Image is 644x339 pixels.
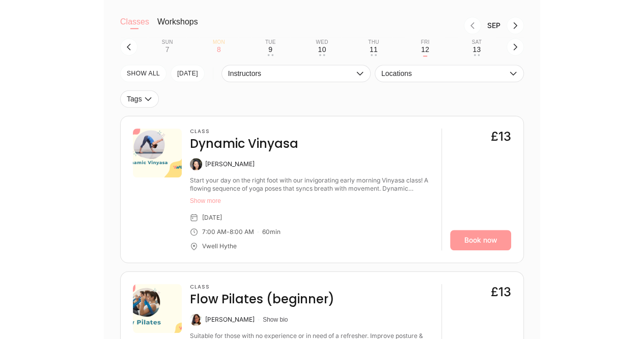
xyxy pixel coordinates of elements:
div: 9 [268,45,272,54]
div: Wed [316,39,328,45]
button: Show bio [263,316,288,324]
div: Start your day on the right foot with our invigorating early morning Vinyasa class! A flowing seq... [190,176,433,193]
div: 10 [318,45,326,54]
img: 700b52c3-107a-499f-8a38-c4115c73b02f.png [133,128,182,177]
div: 12 [421,45,429,54]
button: Previous month, Aug [464,17,481,34]
div: 7 [165,45,170,54]
div: 13 [472,45,481,54]
button: Workshops [157,17,198,37]
div: £13 [491,284,511,300]
button: Next month, Oct [507,17,524,34]
button: Show more [190,197,433,205]
nav: Month switch [214,17,524,34]
div: Month Sep [481,21,507,30]
div: Tue [265,39,276,45]
div: [DATE] [202,214,222,222]
h3: Class [190,128,298,135]
div: Sun [162,39,173,45]
div: Vwell Hythe [202,242,237,250]
div: 60 min [262,228,281,236]
div: 7:00 AM [202,228,227,236]
button: Classes [120,17,149,37]
button: Locations [375,65,524,82]
button: SHOW All [120,65,166,82]
div: Mon [213,39,225,45]
div: - [227,228,230,236]
div: Fri [421,39,430,45]
span: Tags [127,95,142,103]
div: • • [267,54,273,56]
div: • • [319,54,325,56]
div: • • [473,54,480,56]
h4: Dynamic Vinyasa [190,136,298,152]
span: Locations [381,69,507,77]
div: 11 [370,45,378,54]
div: 8:00 AM [230,228,254,236]
button: Instructors [221,65,371,82]
span: Instructors [228,69,354,77]
div: [PERSON_NAME] [205,160,255,168]
div: [PERSON_NAME] [205,316,255,324]
h4: Flow Pilates (beginner) [190,291,334,307]
img: aa553f9f-2931-4451-b727-72da8bd8ddcb.png [133,284,182,333]
img: Kate Arnold [190,314,202,326]
div: Thu [368,39,379,45]
h3: Class [190,284,334,290]
a: Book now [450,230,511,250]
button: Tags [120,90,159,108]
div: • • [371,54,377,56]
div: 8 [217,45,221,54]
button: [DATE] [171,65,205,82]
div: Sat [472,39,482,45]
img: Anita Chungbang [190,158,202,170]
div: £13 [491,128,511,145]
